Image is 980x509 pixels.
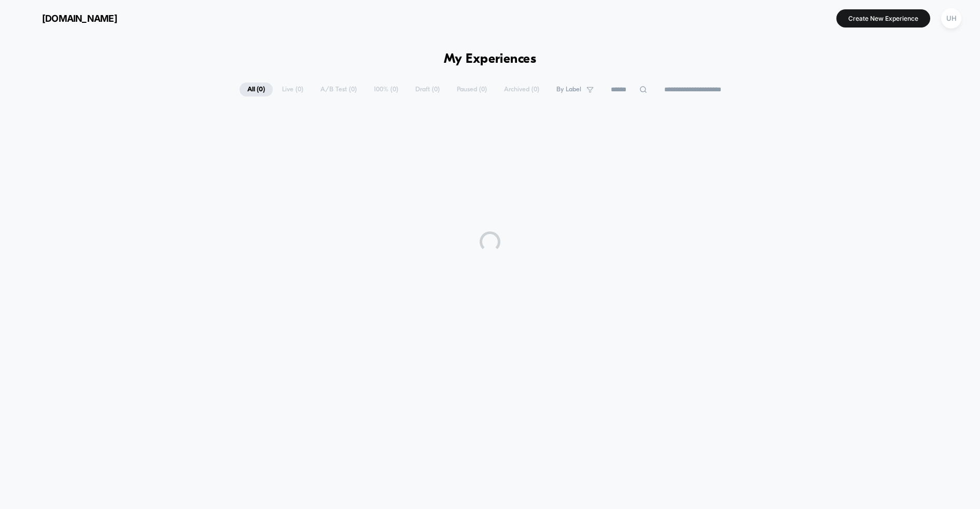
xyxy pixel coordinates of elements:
span: All ( 0 ) [240,82,273,97]
button: UH [938,8,964,29]
span: [DOMAIN_NAME] [42,13,117,24]
button: Create New Experience [836,9,930,27]
button: [DOMAIN_NAME] [16,10,120,26]
div: UH [941,8,961,29]
span: By Label [556,86,581,93]
h1: My Experiences [444,52,537,67]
